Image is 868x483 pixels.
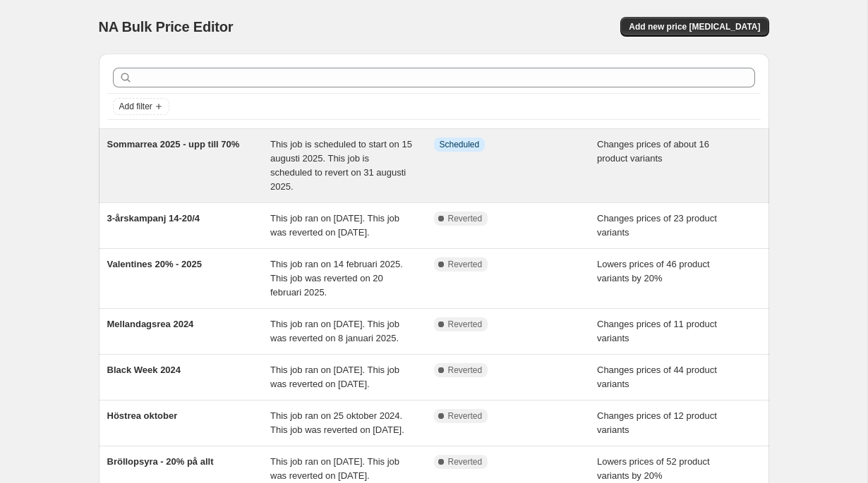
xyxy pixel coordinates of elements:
[597,139,709,164] span: Changes prices of about 16 product variants
[448,213,483,224] span: Reverted
[448,410,483,422] span: Reverted
[119,101,152,112] span: Add filter
[448,319,483,330] span: Reverted
[107,365,181,375] span: Black Week 2024
[107,319,194,329] span: Mellandagsrea 2024
[270,259,403,298] span: This job ran on 14 februari 2025. This job was reverted on 20 februari 2025.
[597,259,710,283] span: Lowers prices of 46 product variants by 20%
[270,365,399,389] span: This job ran on [DATE]. This job was reverted on [DATE].
[597,213,717,238] span: Changes prices of 23 product variants
[107,213,200,224] span: 3-årskampanj 14-20/4
[270,410,404,435] span: This job ran on 25 oktober 2024. This job was reverted on [DATE].
[597,456,710,481] span: Lowers prices of 52 product variants by 20%
[448,365,483,376] span: Reverted
[597,410,717,435] span: Changes prices of 12 product variants
[629,21,760,32] span: Add new price [MEDICAL_DATA]
[107,410,178,421] span: Höstrea oktober
[270,319,399,343] span: This job ran on [DATE]. This job was reverted on 8 januari 2025.
[113,98,169,115] button: Add filter
[440,139,480,150] span: Scheduled
[107,139,240,149] span: Sommarrea 2025 - upp till 70%
[620,17,768,37] button: Add new price [MEDICAL_DATA]
[107,259,202,269] span: Valentines 20% - 2025
[448,456,483,467] span: Reverted
[597,365,717,389] span: Changes prices of 44 product variants
[270,139,412,192] span: This job is scheduled to start on 15 augusti 2025. This job is scheduled to revert on 31 augusti ...
[107,456,214,467] span: Bröllopsyra - 20% på allt
[597,319,717,343] span: Changes prices of 11 product variants
[99,19,234,35] span: NA Bulk Price Editor
[448,259,483,270] span: Reverted
[270,456,399,481] span: This job ran on [DATE]. This job was reverted on [DATE].
[270,213,399,238] span: This job ran on [DATE]. This job was reverted on [DATE].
